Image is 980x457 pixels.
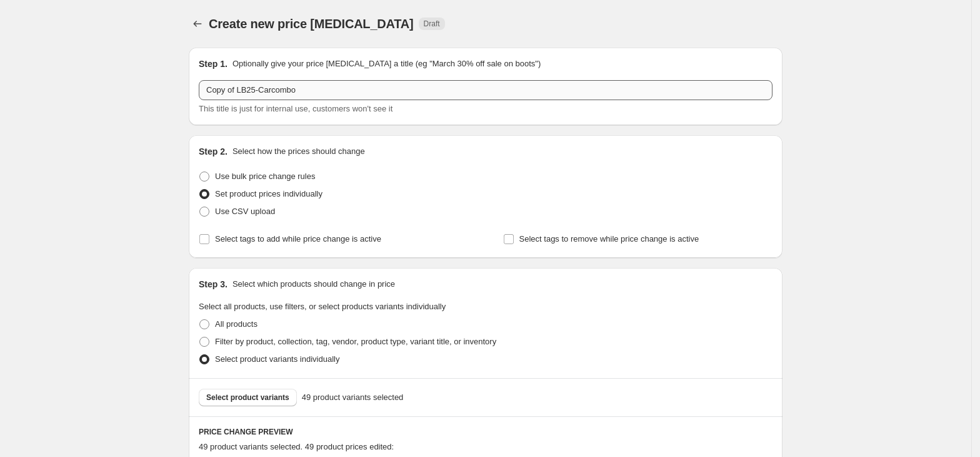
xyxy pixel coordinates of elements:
span: All products [215,319,257,329]
p: Select which products should change in price [232,278,395,290]
h2: Step 3. [199,278,227,290]
span: Select product variants [206,393,289,403]
button: Select product variants [199,389,297,406]
span: 49 product variants selected. 49 product prices edited: [199,442,394,451]
span: 49 product variants selected [302,391,404,404]
button: Price change jobs [189,15,206,33]
span: Filter by product, collection, tag, vendor, product type, variant title, or inventory [215,337,496,346]
span: Use CSV upload [215,207,275,216]
p: Select how the prices should change [232,145,365,158]
span: Select tags to add while price change is active [215,234,381,244]
input: 30% off holiday sale [199,80,772,100]
span: Create new price [MEDICAL_DATA] [209,17,414,31]
span: Set product prices individually [215,189,322,198]
span: This title is just for internal use, customers won't see it [199,104,392,113]
span: Select product variants individually [215,354,339,364]
h2: Step 1. [199,58,227,70]
span: Draft [424,19,440,29]
h2: Step 2. [199,145,227,158]
span: Use bulk price change rules [215,172,315,181]
span: Select tags to remove while price change is active [519,234,699,244]
p: Optionally give your price [MEDICAL_DATA] a title (eg "March 30% off sale on boots") [232,58,541,70]
span: Select all products, use filters, or select products variants individually [199,302,446,311]
h6: PRICE CHANGE PREVIEW [199,427,772,437]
